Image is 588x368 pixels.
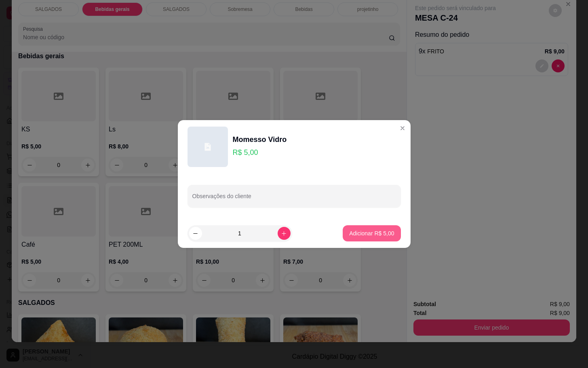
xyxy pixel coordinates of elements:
button: Close [396,122,409,135]
p: R$ 5,00 [233,147,287,158]
p: Adicionar R$ 5,00 [349,229,394,237]
button: Adicionar R$ 5,00 [343,225,400,241]
div: Momesso Vidro [233,134,287,145]
button: increase-product-quantity [278,227,291,240]
button: decrease-product-quantity [189,227,202,240]
input: Observações do cliente [192,195,396,203]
